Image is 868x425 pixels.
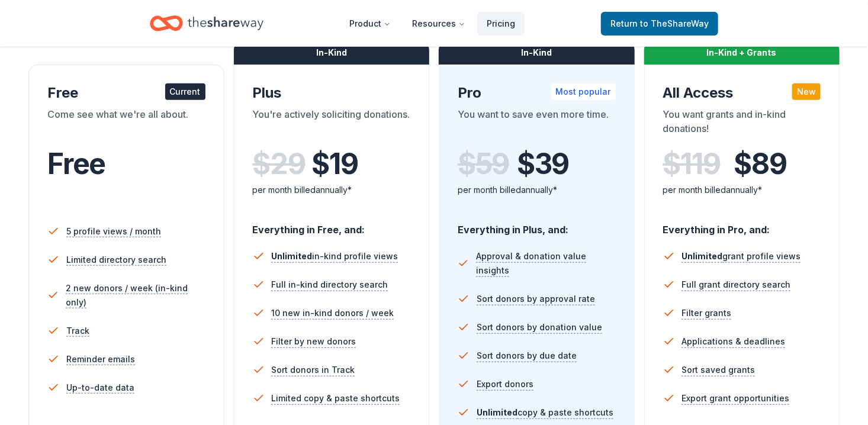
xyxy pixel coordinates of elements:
[663,183,821,197] div: per month billed annually*
[682,363,756,377] span: Sort saved grants
[640,18,709,28] span: to TheShareWay
[682,306,732,320] span: Filter grants
[66,253,166,267] span: Limited directory search
[403,12,475,36] button: Resources
[663,83,821,102] div: All Access
[601,12,718,36] a: Returnto TheShareWay
[477,12,525,36] a: Pricing
[253,107,411,140] div: You're actively soliciting donations.
[477,292,595,306] span: Sort donors by approval rate
[272,334,356,349] span: Filter by new donors
[312,147,358,181] span: $ 19
[663,213,821,237] div: Everything in Pro, and:
[253,213,411,237] div: Everything in Free, and:
[66,352,135,366] span: Reminder emails
[477,349,577,363] span: Sort donors by due date
[477,377,533,391] span: Export donors
[47,146,105,181] span: Free
[477,407,517,417] span: Unlimited
[47,83,205,102] div: Free
[272,251,398,261] span: in-kind profile views
[458,83,616,102] div: Pro
[165,83,205,100] div: Current
[551,83,616,100] div: Most popular
[663,107,821,140] div: You want grants and in-kind donations!
[66,281,205,310] span: 2 new donors / week (in-kind only)
[150,9,263,37] a: Home
[272,306,394,320] span: 10 new in-kind donors / week
[272,278,388,292] span: Full in-kind directory search
[253,183,411,197] div: per month billed annually*
[644,41,840,65] div: In-Kind + Grants
[682,334,786,349] span: Applications & deadlines
[234,41,430,65] div: In-Kind
[66,324,89,338] span: Track
[517,147,569,181] span: $ 39
[476,249,615,278] span: Approval & donation value insights
[340,12,400,36] button: Product
[272,363,355,377] span: Sort donors in Track
[272,391,400,405] span: Limited copy & paste shortcuts
[792,83,821,100] div: New
[682,251,801,261] span: grant profile views
[610,17,709,31] span: Return
[439,41,635,65] div: In-Kind
[272,251,313,261] span: Unlimited
[477,407,613,417] span: copy & paste shortcuts
[458,213,616,237] div: Everything in Plus, and:
[477,320,602,334] span: Sort donors by donation value
[340,9,525,37] nav: Main
[734,147,787,181] span: $ 89
[458,183,616,197] div: per month billed annually*
[682,278,791,292] span: Full grant directory search
[66,224,161,239] span: 5 profile views / month
[458,107,616,140] div: You want to save even more time.
[682,391,790,405] span: Export grant opportunities
[682,251,723,261] span: Unlimited
[66,381,134,395] span: Up-to-date data
[47,107,205,140] div: Come see what we're all about.
[253,83,411,102] div: Plus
